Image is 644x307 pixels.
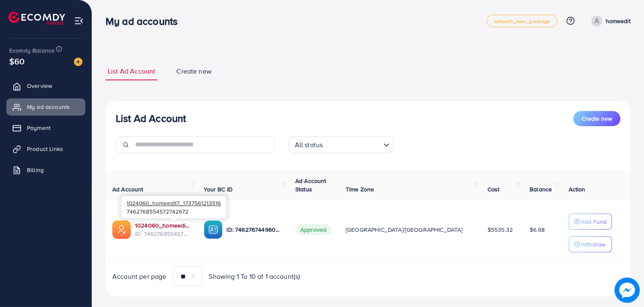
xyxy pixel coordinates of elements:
span: Product Links [27,145,63,153]
span: Create new [582,114,612,123]
p: Add Fund [581,217,607,227]
img: ic-ads-acc.e4c84228.svg [112,220,131,239]
p: Withdraw [581,239,605,249]
a: Product Links [6,140,85,157]
span: Showing 1 To 10 of 1 account(s) [209,272,300,281]
p: homeedit [606,16,631,26]
button: Withdraw [569,236,612,252]
span: [GEOGRAPHIC_DATA]/[GEOGRAPHIC_DATA] [346,225,463,234]
span: All status [293,139,325,151]
a: My ad accounts [6,98,85,115]
span: adreach_new_package [494,19,550,24]
a: Payment [6,119,85,136]
div: Search for option [289,136,394,153]
span: Ad Account Status [295,177,326,193]
span: Billing [27,166,44,174]
p: ID: 7462767449604177937 [227,225,282,235]
span: 1024060_homeedit7_1737561213516 [127,199,221,207]
button: Add Fund [569,214,612,230]
button: Create new [573,111,620,126]
h3: List Ad Account [116,112,186,124]
span: Balance [530,185,552,193]
span: Ad Account [112,185,143,193]
span: Overview [27,82,52,90]
span: Approved [295,224,331,235]
span: Cost [488,185,500,193]
span: List Ad Account [108,66,155,76]
a: Overview [6,77,85,94]
img: image [615,278,640,303]
img: ic-ba-acc.ded83a64.svg [204,220,223,239]
a: adreach_new_package [487,15,557,27]
input: Search for option [325,137,380,151]
span: Ecomdy Balance [9,46,55,55]
span: ID: 7462768554572742672 [135,230,191,238]
span: Action [569,185,586,193]
a: 1024060_homeedit7_1737561213516 [135,221,191,230]
span: My ad accounts [27,103,70,111]
img: logo [8,12,65,25]
img: menu [74,16,84,26]
span: Time Zone [346,185,374,193]
span: $6.68 [530,225,545,234]
div: 7462768554572742672 [122,196,226,218]
span: Account per page [112,272,167,281]
span: $60 [9,55,24,67]
span: Create new [176,66,212,76]
a: homeedit [588,16,631,26]
h3: My ad accounts [106,15,184,27]
span: Payment [27,124,50,132]
span: Your BC ID [204,185,233,193]
span: $5535.32 [488,225,513,234]
a: Billing [6,161,85,178]
img: image [74,58,82,66]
